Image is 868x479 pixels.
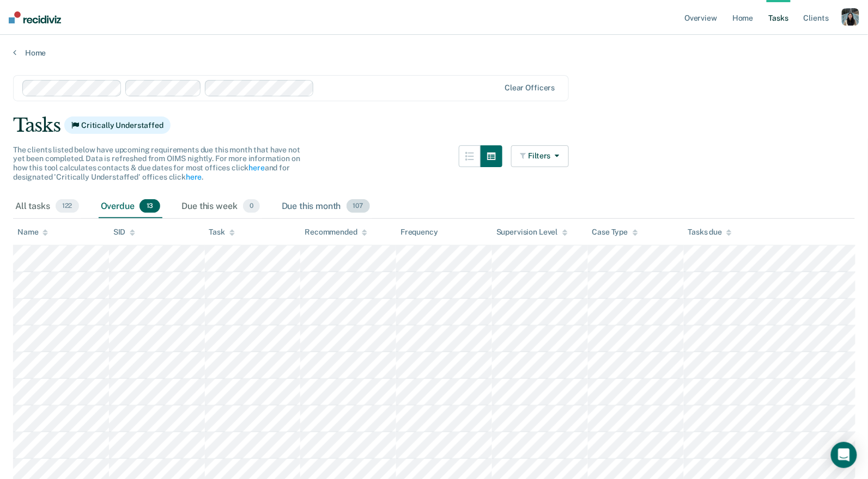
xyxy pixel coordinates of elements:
div: SID [113,228,136,237]
div: All tasks122 [13,195,81,219]
span: 0 [243,199,260,213]
a: here [186,173,202,181]
a: Home [13,48,855,58]
span: 107 [347,199,370,213]
div: Open Intercom Messenger [831,442,857,468]
div: Due this week0 [180,195,262,219]
button: Filters [511,145,569,167]
div: Case Type [592,228,638,237]
div: Due this month107 [280,195,372,219]
span: 13 [139,199,160,213]
div: Recommended [305,228,367,237]
div: Clear officers [505,83,555,93]
div: Overdue13 [99,195,162,219]
div: Tasks due [688,228,732,237]
img: Recidiviz [9,11,61,23]
div: Task [209,228,235,237]
div: Supervision Level [496,228,568,237]
a: here [248,163,264,172]
span: Critically Understaffed [64,116,171,134]
div: Frequency [400,228,438,237]
span: The clients listed below have upcoming requirements due this month that have not yet been complet... [13,145,300,181]
span: 122 [56,199,79,213]
div: Tasks [13,114,855,137]
div: Name [17,228,48,237]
